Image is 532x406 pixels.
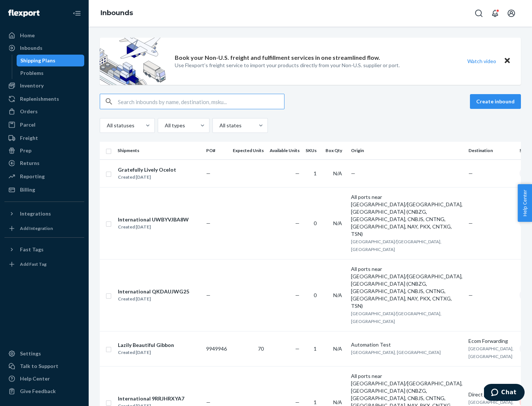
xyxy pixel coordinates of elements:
[488,6,502,21] button: Open notifications
[20,95,59,103] div: Replenishments
[295,399,300,405] span: —
[4,184,84,196] a: Billing
[20,225,53,231] div: Add Integration
[20,375,50,382] div: Help Center
[502,56,512,66] button: Close
[206,399,211,405] span: —
[468,170,473,176] span: —
[4,132,84,144] a: Freight
[118,166,176,173] div: Gratefully Lively Ocelot
[118,94,284,109] input: Search inbounds by name, destination, msku...
[4,244,84,255] button: Fast Tags
[118,223,189,231] div: Created [DATE]
[303,142,323,159] th: SKUs
[314,292,317,298] span: 0
[504,6,519,21] button: Open account menu
[314,220,317,226] span: 0
[351,341,463,348] div: Automation Test
[4,93,84,105] a: Replenishments
[333,345,342,352] span: N/A
[468,391,514,398] div: Direct
[4,373,84,385] a: Help Center
[118,341,174,349] div: Lazily Beautiful Gibbon
[4,80,84,92] a: Inventory
[69,6,84,21] button: Close Navigation
[20,57,55,64] div: Shipping Plans
[314,399,317,405] span: 1
[118,288,189,295] div: International QKDAUJWG25
[4,385,84,397] button: Give Feedback
[203,331,230,366] td: 9949946
[351,350,441,355] span: [GEOGRAPHIC_DATA], [GEOGRAPHIC_DATA]
[20,121,35,128] div: Parcel
[20,108,38,115] div: Orders
[20,362,58,370] div: Talk to Support
[323,142,348,159] th: Box Qty
[17,67,85,79] a: Problems
[351,193,463,238] div: All ports near [GEOGRAPHIC_DATA]/[GEOGRAPHIC_DATA], [GEOGRAPHIC_DATA] (CNBZG, [GEOGRAPHIC_DATA], ...
[20,134,38,142] div: Freight
[295,220,300,226] span: —
[468,346,514,359] span: [GEOGRAPHIC_DATA], [GEOGRAPHIC_DATA]
[118,295,189,303] div: Created [DATE]
[219,122,219,129] input: All states
[203,142,230,159] th: PO#
[348,142,465,159] th: Origin
[20,388,56,395] div: Give Feedback
[175,54,380,62] p: Book your Non-U.S. freight and fulfillment services in one streamlined flow.
[118,173,176,181] div: Created [DATE]
[4,348,84,359] a: Settings
[4,145,84,156] a: Prep
[468,337,514,345] div: Ecom Forwarding
[100,9,133,17] a: Inbounds
[468,292,473,298] span: —
[267,142,303,159] th: Available Units
[106,122,107,129] input: All statuses
[20,82,44,89] div: Inventory
[20,44,42,52] div: Inbounds
[20,147,31,154] div: Prep
[258,345,264,352] span: 70
[206,170,211,176] span: —
[333,220,342,226] span: N/A
[175,62,400,69] p: Use Flexport’s freight service to import your products directly from your Non-U.S. supplier or port.
[351,265,463,310] div: All ports near [GEOGRAPHIC_DATA]/[GEOGRAPHIC_DATA], [GEOGRAPHIC_DATA] (CNBZG, [GEOGRAPHIC_DATA], ...
[314,170,317,176] span: 1
[295,345,300,352] span: —
[20,186,35,193] div: Billing
[4,119,84,131] a: Parcel
[333,170,342,176] span: N/A
[484,384,525,402] iframe: Opens a widget where you can chat to one of our agents
[463,56,501,66] button: Watch video
[4,30,84,41] a: Home
[314,345,317,352] span: 1
[333,292,342,298] span: N/A
[4,223,84,234] a: Add Integration
[465,142,516,159] th: Destination
[518,184,532,222] button: Help Center
[4,106,84,117] a: Orders
[118,216,189,223] div: International UWBYVJBA8W
[20,69,44,77] div: Problems
[206,292,211,298] span: —
[4,171,84,182] a: Reporting
[20,261,47,267] div: Add Fast Tag
[351,170,355,176] span: —
[471,6,486,21] button: Open Search Box
[118,395,184,402] div: International 9RRJHRXYA7
[20,32,35,39] div: Home
[8,10,40,17] img: Flexport logo
[4,258,84,270] a: Add Fast Tag
[20,350,41,357] div: Settings
[20,210,51,217] div: Integrations
[4,157,84,169] a: Returns
[351,239,441,252] span: [GEOGRAPHIC_DATA]/[GEOGRAPHIC_DATA], [GEOGRAPHIC_DATA]
[20,246,44,253] div: Fast Tags
[295,292,300,298] span: —
[4,42,84,54] a: Inbounds
[20,173,45,180] div: Reporting
[468,220,473,226] span: —
[17,55,85,66] a: Shipping Plans
[351,311,441,324] span: [GEOGRAPHIC_DATA]/[GEOGRAPHIC_DATA], [GEOGRAPHIC_DATA]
